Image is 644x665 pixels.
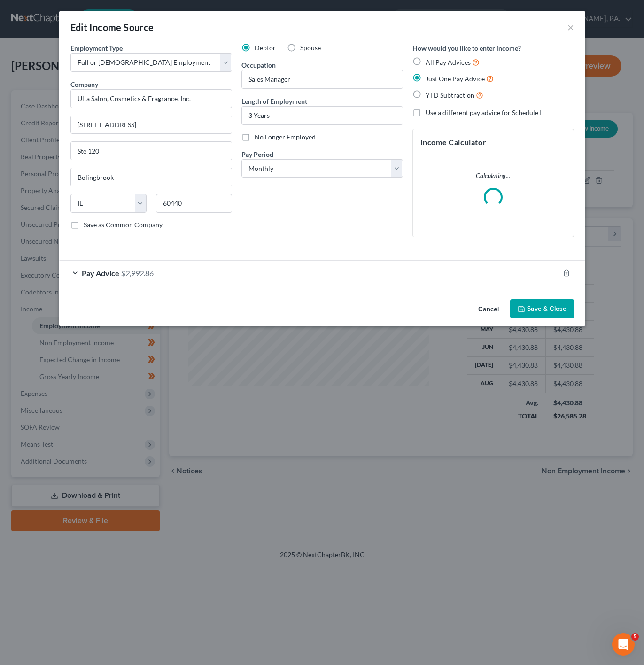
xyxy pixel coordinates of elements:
span: Spouse [300,44,321,52]
span: All Pay Advices [426,58,471,66]
button: × [567,22,574,33]
span: Pay Period [241,150,273,158]
span: Just One Pay Advice [426,75,485,83]
button: Cancel [471,300,506,319]
input: Enter city... [71,168,232,186]
span: Employment Type [70,44,123,52]
span: Debtor [255,44,276,52]
span: No Longer Employed [255,133,316,141]
p: Calculating... [420,171,566,180]
input: Search company by name... [70,89,232,108]
div: Edit Income Source [70,21,154,34]
label: Length of Employment [241,96,307,106]
input: Enter zip... [156,194,232,213]
label: Occupation [241,60,276,70]
input: Unit, Suite, etc... [71,142,232,160]
input: Enter address... [71,116,232,134]
span: Company [70,80,98,88]
input: ex: 2 years [242,107,403,124]
h5: Income Calculator [420,137,566,148]
span: $2,992.86 [121,269,154,278]
label: How would you like to enter income? [412,43,521,53]
span: Save as Common Company [84,221,163,229]
span: Use a different pay advice for Schedule I [426,108,542,116]
span: Pay Advice [82,269,119,278]
span: 5 [631,633,639,641]
span: YTD Subtraction [426,91,474,99]
iframe: Intercom live chat [612,633,635,656]
input: -- [242,70,403,88]
button: Save & Close [510,299,574,319]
